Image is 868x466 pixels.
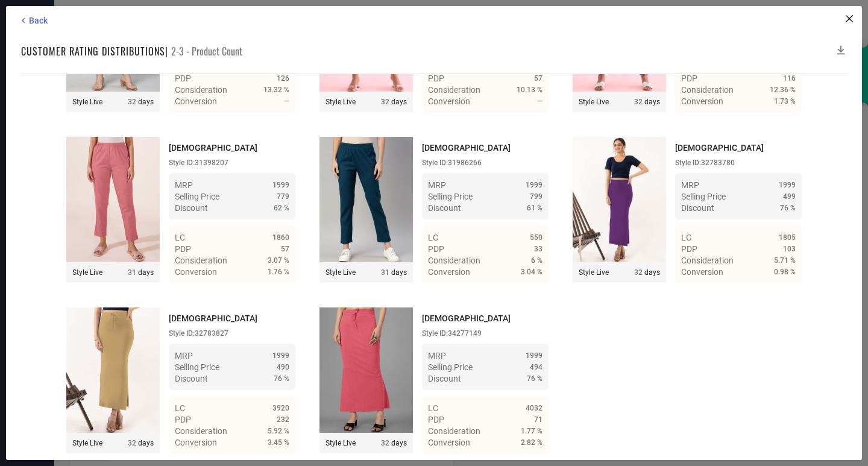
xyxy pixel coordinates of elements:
[681,180,699,190] span: MRP
[175,351,193,361] span: MRP
[526,404,542,412] span: 4032
[681,267,723,277] span: Conversion
[268,268,289,276] span: 1.76 %
[428,74,444,83] span: PDP
[29,16,48,25] span: Back
[428,267,470,277] span: Conversion
[381,98,389,106] span: 32
[428,180,446,190] span: MRP
[770,86,796,94] span: 12.36 %
[272,233,289,242] span: 1860
[774,97,796,105] span: 1.73 %
[281,245,289,253] span: 57
[428,203,461,213] span: Discount
[268,427,289,435] span: 5.92 %
[171,44,242,58] span: 2-3 - Product Count
[783,245,796,253] span: 103
[66,307,160,433] img: Style preview image
[422,329,549,338] div: Style ID: 34277149
[175,244,191,254] span: PDP
[381,268,389,277] span: 31
[72,98,102,106] span: Style Live
[277,74,289,83] span: 126
[325,98,356,106] span: Style Live
[381,439,407,447] span: days
[534,415,542,424] span: 71
[175,74,191,83] span: PDP
[527,374,542,383] span: 76 %
[169,143,257,153] span: [DEMOGRAPHIC_DATA]
[428,233,438,242] span: LC
[675,159,802,167] div: Style ID: 32783780
[428,85,480,95] span: Consideration
[534,74,542,83] span: 57
[268,256,289,265] span: 3.07 %
[175,85,227,95] span: Consideration
[779,233,796,242] span: 1805
[325,439,356,447] span: Style Live
[526,181,542,189] span: 1999
[175,180,193,190] span: MRP
[517,86,542,94] span: 10.13 %
[277,192,289,201] span: 779
[428,438,470,447] span: Conversion
[175,203,208,213] span: Discount
[521,427,542,435] span: 1.77 %
[169,159,295,167] div: Style ID: 31398207
[579,268,609,277] span: Style Live
[128,439,136,447] span: 32
[428,244,444,254] span: PDP
[175,426,227,436] span: Consideration
[681,85,734,95] span: Consideration
[422,159,549,167] div: Style ID: 31986266
[272,404,289,412] span: 3920
[579,98,609,106] span: Style Live
[521,438,542,447] span: 2.82 %
[531,256,542,265] span: 6 %
[381,439,389,447] span: 32
[779,181,796,189] span: 1999
[319,307,413,433] img: Style preview image
[72,268,102,277] span: Style Live
[175,438,217,447] span: Conversion
[681,74,697,83] span: PDP
[169,329,295,338] div: Style ID: 32783827
[681,244,697,254] span: PDP
[634,98,643,106] span: 32
[428,96,470,106] span: Conversion
[527,204,542,212] span: 61 %
[175,96,217,106] span: Conversion
[681,96,723,106] span: Conversion
[175,362,219,372] span: Selling Price
[530,233,542,242] span: 550
[175,374,208,383] span: Discount
[175,192,219,201] span: Selling Price
[428,374,461,383] span: Discount
[128,98,154,106] span: days
[72,439,102,447] span: Style Live
[422,313,511,323] span: [DEMOGRAPHIC_DATA]
[381,268,407,277] span: days
[277,363,289,371] span: 490
[537,97,542,105] span: —
[381,98,407,106] span: days
[175,415,191,424] span: PDP
[774,256,796,265] span: 5.71 %
[274,204,289,212] span: 62 %
[175,267,217,277] span: Conversion
[272,181,289,189] span: 1999
[634,268,643,277] span: 32
[428,403,438,413] span: LC
[128,268,154,277] span: days
[284,97,289,105] span: —
[634,268,660,277] span: days
[21,44,168,58] h1: Customer rating distributions |
[780,204,796,212] span: 76 %
[325,268,356,277] span: Style Live
[681,256,734,265] span: Consideration
[277,415,289,424] span: 232
[521,268,542,276] span: 3.04 %
[428,256,480,265] span: Consideration
[681,192,726,201] span: Selling Price
[783,192,796,201] span: 499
